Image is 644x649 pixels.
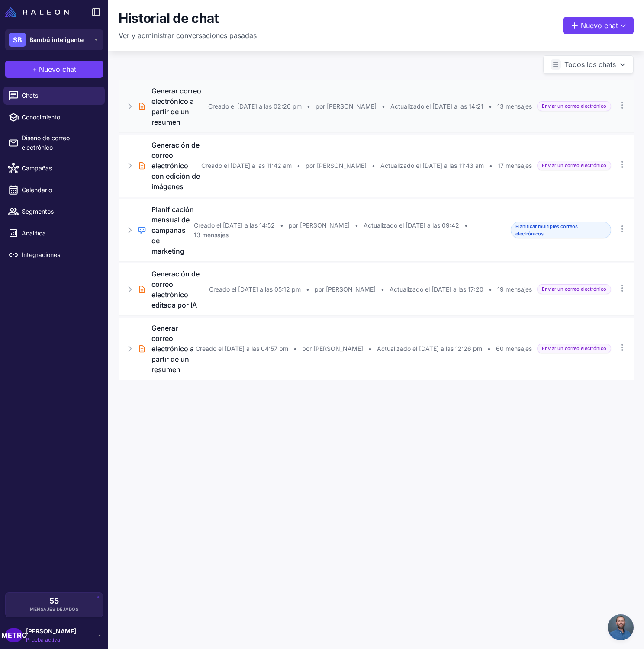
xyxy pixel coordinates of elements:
a: Logotipo de Raleon [5,7,72,17]
font: 13 mensajes [194,231,229,238]
font: Todos los chats [564,60,616,69]
font: por [PERSON_NAME] [306,162,367,169]
font: Creado el [DATE] a las 04:57 pm [196,345,288,352]
font: • [297,162,300,169]
button: Todos los chats [543,55,634,74]
font: • [487,345,491,352]
font: Enviar un correo electrónico [542,103,606,109]
font: Generación de correo electrónico editada por IA [151,270,200,309]
a: Segmentos [3,202,105,221]
font: SB [13,35,22,44]
font: por [PERSON_NAME] [316,103,377,110]
font: 55 [49,596,59,605]
font: Planificar múltiples correos electrónicos [515,223,578,237]
font: Nuevo chat [39,65,76,74]
font: Mensajes dejados [30,607,78,612]
font: Generar correo electrónico a partir de un resumen [151,324,194,374]
a: Analítica [3,224,105,242]
font: • [381,286,384,293]
font: Campañas [22,164,52,172]
font: Actualizado el [DATE] a las 12:26 pm [377,345,482,352]
font: por [PERSON_NAME] [289,222,350,229]
div: Chat abierto [608,614,634,640]
font: • [372,162,375,169]
font: 60 mensajes [496,345,532,352]
font: 19 mensajes [497,286,532,293]
font: por [PERSON_NAME] [315,286,376,293]
button: SBBambú inteligente [5,29,103,50]
font: [PERSON_NAME] [26,627,76,635]
font: Conocimiento [22,113,60,121]
font: + [32,65,37,74]
a: Diseño de correo electrónico [3,130,105,156]
font: Generación de correo electrónico con edición de imágenes [151,141,200,191]
font: Bambú inteligente [29,36,84,43]
font: Enviar un correo electrónico [542,286,606,292]
font: Historial de chat [119,10,219,26]
img: Logotipo de Raleon [5,7,69,17]
font: Calendario [22,186,52,193]
font: Enviar un correo electrónico [542,345,606,351]
font: por [PERSON_NAME] [302,345,363,352]
font: Enviar un correo electrónico [542,162,606,168]
font: • [280,222,283,229]
font: • [368,345,372,352]
button: Nuevo chat [563,17,634,34]
a: Integraciones [3,246,105,264]
font: 13 mensajes [497,103,532,110]
font: Diseño de correo electrónico [22,134,70,151]
font: Chats [22,92,38,99]
font: • [489,162,493,169]
font: Analítica [22,229,46,237]
font: Generar correo electrónico a partir de un resumen [151,87,201,126]
font: Creado el [DATE] a las 14:52 [194,222,275,229]
font: 17 mensajes [498,162,532,169]
font: • [489,286,492,293]
font: Actualizado el [DATE] a las 14:21 [390,103,483,110]
font: Actualizado el [DATE] a las 09:42 [364,222,459,229]
font: Creado el [DATE] a las 11:42 am [201,162,292,169]
font: Integraciones [22,251,60,258]
font: METRO [1,631,27,639]
font: • [293,345,297,352]
a: Conocimiento [3,108,105,126]
font: Planificación mensual de campañas de marketing [151,205,194,255]
font: Segmentos [22,208,54,215]
a: Campañas [3,159,105,177]
font: Prueba activa [26,636,60,643]
font: Ver y administrar conversaciones pasadas [119,31,257,40]
font: Creado el [DATE] a las 05:12 pm [209,286,301,293]
font: Actualizado el [DATE] a las 17:20 [390,286,483,293]
font: • [355,222,358,229]
font: • [307,103,310,110]
font: • [306,286,309,293]
font: • [382,103,385,110]
a: Chats [3,87,105,105]
font: Nuevo chat [581,21,618,30]
a: Calendario [3,181,105,199]
font: Creado el [DATE] a las 02:20 pm [208,103,302,110]
font: • [489,103,492,110]
font: • [464,222,468,229]
font: Actualizado el [DATE] a las 11:43 am [380,162,484,169]
button: +Nuevo chat [5,61,103,78]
